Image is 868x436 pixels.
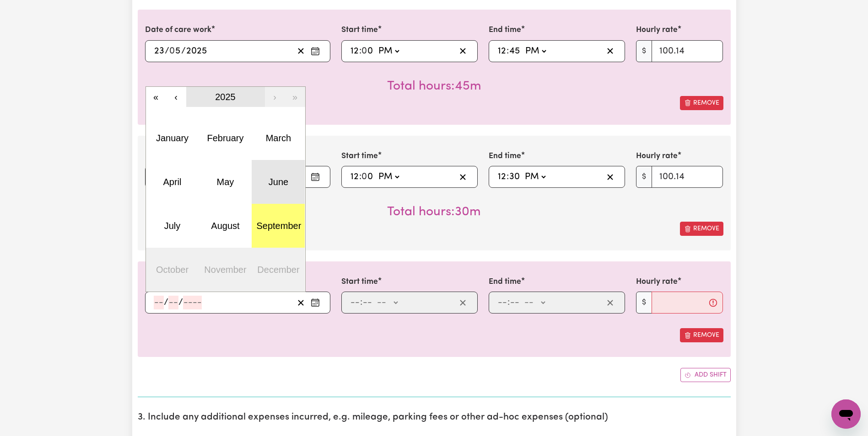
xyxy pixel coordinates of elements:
[507,172,509,182] span: :
[211,221,239,231] abbr: August 2025
[170,44,181,58] input: --
[207,133,243,143] abbr: February 2025
[489,276,521,288] label: End time
[636,24,678,36] label: Hourly rate
[350,170,359,184] input: --
[359,46,361,56] span: :
[166,87,186,107] button: ‹
[636,40,652,62] span: $
[361,47,367,56] span: 0
[168,296,178,309] input: --
[199,204,252,248] button: August 2025
[146,87,166,107] button: «
[360,298,362,308] span: :
[831,399,861,429] iframe: Button to launch messaging window
[146,160,199,204] button: April 2025
[489,150,521,162] label: End time
[509,44,521,58] input: --
[507,46,509,56] span: :
[497,44,507,58] input: --
[164,298,168,308] span: /
[387,80,481,93] span: Total hours worked: 45 minutes
[186,44,207,58] input: ----
[199,160,252,204] button: May 2025
[164,221,181,231] abbr: July 2025
[257,265,299,275] abbr: December 2025
[269,177,288,187] abbr: June 2025
[308,296,323,309] button: Enter the date of care work
[341,24,378,36] label: Start time
[509,170,520,184] input: --
[183,296,202,309] input: ----
[146,248,199,292] button: October 2025
[154,44,165,58] input: --
[169,47,175,56] span: 0
[489,24,521,36] label: End time
[680,96,723,110] button: Remove this shift
[680,328,723,342] button: Remove this shift
[252,204,305,248] button: September 2025
[387,206,481,218] span: Total hours worked: 30 minutes
[680,368,731,382] button: Add another shift
[341,276,378,288] label: Start time
[265,87,285,107] button: ›
[636,276,678,288] label: Hourly rate
[285,87,305,107] button: »
[178,298,183,308] span: /
[204,265,246,275] abbr: November 2025
[680,222,723,236] button: Remove this shift
[163,177,181,187] abbr: April 2025
[497,170,507,184] input: --
[252,248,305,292] button: December 2025
[186,87,265,107] button: 2025
[294,44,308,58] button: Clear date
[266,133,291,143] abbr: March 2025
[350,296,360,309] input: --
[308,170,323,184] button: Enter the date of care work
[294,296,308,309] button: Clear date
[215,92,236,102] span: 2025
[145,24,211,36] label: Date of care work
[361,172,367,181] span: 0
[350,44,359,58] input: --
[507,298,510,308] span: :
[256,221,301,231] abbr: September 2025
[341,150,378,162] label: Start time
[359,172,361,182] span: :
[146,204,199,248] button: July 2025
[217,177,234,187] abbr: May 2025
[308,44,323,58] button: Enter the date of care work
[156,133,189,143] abbr: January 2025
[199,116,252,160] button: February 2025
[181,46,186,56] span: /
[165,46,169,56] span: /
[510,296,520,309] input: --
[636,292,652,314] span: $
[145,276,211,288] label: Date of care work
[362,44,374,58] input: --
[199,248,252,292] button: November 2025
[145,150,211,162] label: Date of care work
[146,116,199,160] button: January 2025
[252,116,305,160] button: March 2025
[252,160,305,204] button: June 2025
[138,412,731,423] h2: 3. Include any additional expenses incurred, e.g. mileage, parking fees or other ad-hoc expenses ...
[636,150,678,162] label: Hourly rate
[362,296,372,309] input: --
[156,265,189,275] abbr: October 2025
[636,166,652,188] span: $
[154,296,164,309] input: --
[362,170,374,184] input: --
[497,296,507,309] input: --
